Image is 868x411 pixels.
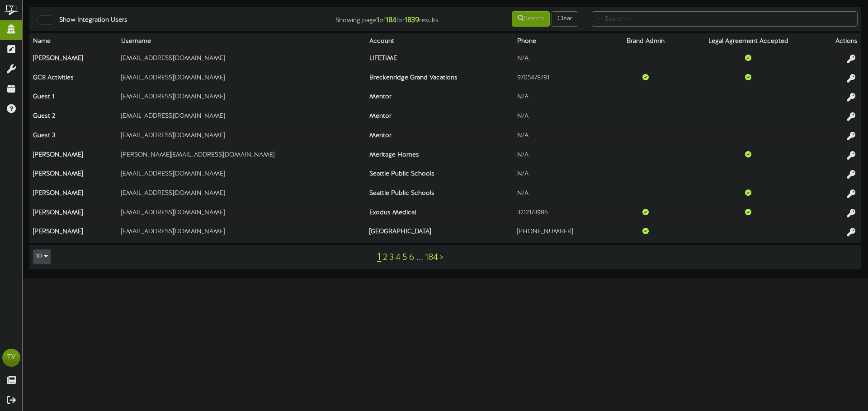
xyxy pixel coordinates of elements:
[33,249,51,264] button: 10
[29,224,118,243] th: [PERSON_NAME]
[514,224,611,243] td: [PHONE_NUMBER]
[514,147,611,166] td: N/A
[118,127,366,147] td: [EMAIL_ADDRESS][DOMAIN_NAME]
[118,185,366,204] td: [EMAIL_ADDRESS][DOMAIN_NAME]
[366,89,514,108] th: Mentor
[29,50,118,69] th: [PERSON_NAME]
[366,108,514,128] th: Mentor
[514,33,611,50] th: Phone
[118,33,366,50] th: Username
[425,253,438,263] a: 184
[386,16,396,24] strong: 184
[29,108,118,128] th: Guest 2
[118,224,366,243] td: [EMAIL_ADDRESS][DOMAIN_NAME]
[366,69,514,89] th: Breckenridge Grand Vacations
[611,33,681,50] th: Brand Admin
[2,349,20,367] div: TV
[592,11,858,27] input: -- Search --
[405,16,419,24] strong: 1839
[552,11,578,27] button: Clear
[514,89,611,108] td: N/A
[366,147,514,166] th: Meritage Homes
[29,204,118,224] th: [PERSON_NAME]
[29,69,118,89] th: GC8 Activities
[29,185,118,204] th: [PERSON_NAME]
[514,166,611,185] td: N/A
[29,166,118,185] th: [PERSON_NAME]
[514,185,611,204] td: N/A
[52,16,127,25] label: Show Integration Users
[409,253,415,263] a: 6
[118,166,366,185] td: [EMAIL_ADDRESS][DOMAIN_NAME]
[29,33,118,50] th: Name
[306,10,445,26] div: Showing page of for results
[514,50,611,69] td: N/A
[383,253,387,263] a: 2
[118,89,366,108] td: [EMAIL_ADDRESS][DOMAIN_NAME]
[118,50,366,69] td: [EMAIL_ADDRESS][DOMAIN_NAME]
[118,108,366,128] td: [EMAIL_ADDRESS][DOMAIN_NAME]
[366,33,514,50] th: Account
[366,204,514,224] th: Exodus Medical
[118,147,366,166] td: [PERSON_NAME][EMAIL_ADDRESS][DOMAIN_NAME]
[377,251,381,263] a: 1
[514,108,611,128] td: N/A
[514,127,611,147] td: N/A
[440,253,443,263] a: >
[366,185,514,204] th: Seattle Public Schools
[29,89,118,108] th: Guest 1
[416,253,423,263] a: ...
[366,224,514,243] th: [GEOGRAPHIC_DATA]
[396,253,401,263] a: 4
[512,11,550,27] button: Search
[29,147,118,166] th: [PERSON_NAME]
[366,50,514,69] th: LIFETIME
[816,33,861,50] th: Actions
[681,33,816,50] th: Legal Agreement Accepted
[377,16,379,24] strong: 1
[29,127,118,147] th: Guest 3
[366,127,514,147] th: Mentor
[402,253,407,263] a: 5
[514,69,611,89] td: 9705478781
[118,69,366,89] td: [EMAIL_ADDRESS][DOMAIN_NAME]
[118,204,366,224] td: [EMAIL_ADDRESS][DOMAIN_NAME]
[389,253,394,263] a: 3
[366,166,514,185] th: Seattle Public Schools
[514,204,611,224] td: 3212173986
